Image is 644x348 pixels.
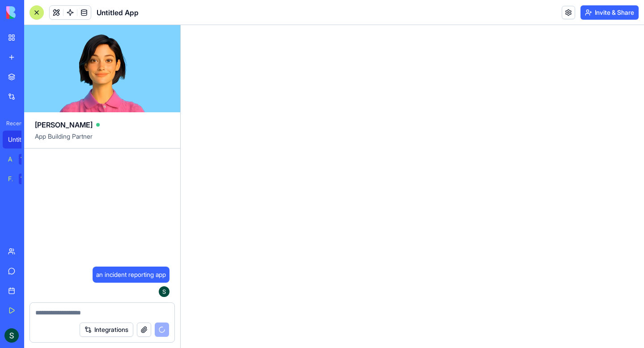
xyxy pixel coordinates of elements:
a: Untitled App [3,131,38,149]
a: Feedback FormTRY [3,170,38,188]
div: TRY [19,154,33,165]
img: ACg8ocINy8nmvnu_71Vg3fZTKX5AcNY-IxUP5GayBSbVrByUC4tVpQ=s96-c [4,328,19,343]
span: Recent [3,120,21,127]
div: Untitled App [8,135,33,144]
div: TRY [19,174,33,184]
button: Invite & Share [580,5,639,20]
div: AI Logo Generator [8,155,13,164]
span: App Building Partner [35,132,169,148]
a: AI Logo GeneratorTRY [3,150,38,168]
span: Untitled App [97,7,139,18]
img: ACg8ocINy8nmvnu_71Vg3fZTKX5AcNY-IxUP5GayBSbVrByUC4tVpQ=s96-c [159,286,169,297]
img: logo [6,6,62,19]
div: Feedback Form [8,174,13,183]
span: an incident reporting app [96,270,166,279]
span: [PERSON_NAME] [35,119,93,130]
button: Integrations [80,323,133,337]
